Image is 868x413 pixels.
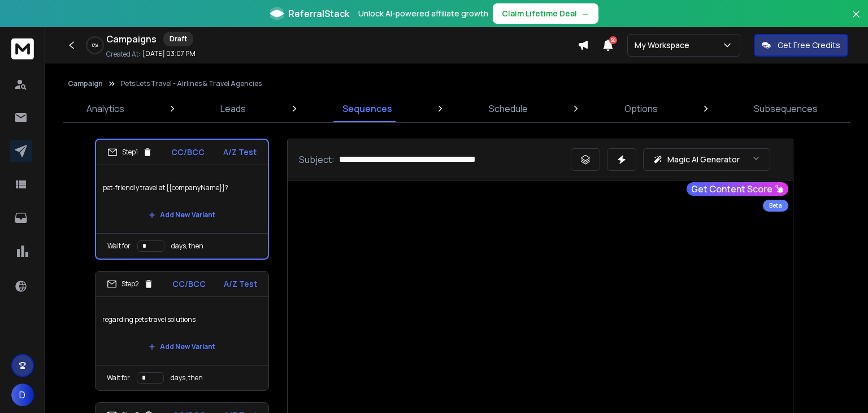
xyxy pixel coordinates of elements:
p: A/Z Test [224,278,257,290]
a: Leads [214,95,253,122]
button: Campaign [68,79,103,88]
p: Analytics [86,102,124,115]
p: Created At: [106,50,140,59]
button: Add New Variant [140,335,224,358]
span: ReferralStack [288,7,349,20]
p: Magic AI Generator [667,154,740,165]
li: Step1CC/BCCA/Z Testpet-friendly travel at {{companyName}}?Add New VariantWait fordays, then [95,139,269,260]
p: regarding pets travel solutions [102,304,262,335]
h1: Campaigns [106,32,157,46]
p: Leads [220,102,246,115]
p: CC/BCC [172,278,206,290]
span: 50 [609,36,617,44]
p: 0 % [92,42,98,49]
p: CC/BCC [171,147,205,158]
button: Claim Lifetime Deal→ [493,3,598,24]
p: Wait for [107,373,130,382]
a: Analytics [80,95,131,122]
button: D [11,384,34,406]
a: Sequences [336,95,399,122]
div: Step 2 [107,279,154,289]
button: Close banner [849,7,863,34]
a: Options [618,95,665,122]
p: Schedule [489,102,528,115]
button: Get Content Score [687,182,788,196]
p: Get Free Credits [778,40,840,51]
p: pet-friendly travel at {{companyName}}? [103,172,261,204]
p: A/Z Test [223,147,257,158]
button: Magic AI Generator [643,148,770,171]
p: Pets Lets Travel - Airlines & Travel Agencies [121,79,262,88]
button: Add New Variant [140,204,224,226]
a: Subsequences [747,95,824,122]
p: days, then [171,242,203,251]
button: Get Free Credits [754,34,848,57]
p: days, then [171,373,203,382]
p: Options [624,102,658,115]
p: Subsequences [754,102,818,115]
a: Schedule [482,95,535,122]
p: My Workspace [635,40,694,51]
p: Unlock AI-powered affiliate growth [358,8,488,19]
p: Wait for [107,242,131,251]
span: → [581,8,589,19]
div: Draft [163,32,193,46]
li: Step2CC/BCCA/Z Testregarding pets travel solutionsAdd New VariantWait fordays, then [95,271,269,391]
p: Subject: [299,153,335,166]
p: [DATE] 03:07 PM [142,49,196,58]
div: Beta [763,200,788,212]
p: Sequences [342,102,392,115]
div: Step 1 [107,147,153,157]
